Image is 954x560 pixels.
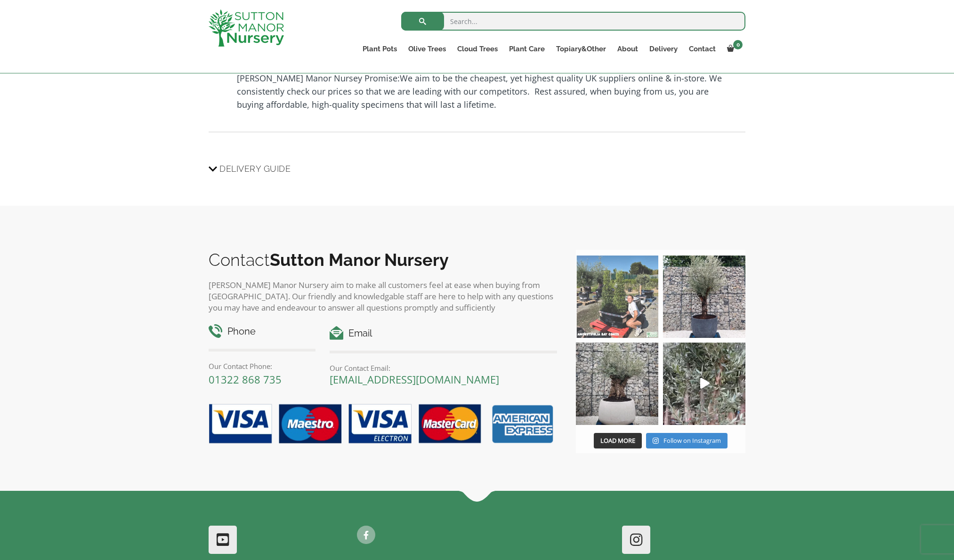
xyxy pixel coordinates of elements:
[401,12,745,31] input: Search...
[330,326,557,341] h4: Email
[237,72,400,84] strong: [PERSON_NAME] Manor Nursey Promise:
[721,42,745,56] a: 0
[209,280,557,313] p: [PERSON_NAME] Manor Nursery aim to make all customers feel at ease when buying from [GEOGRAPHIC_D...
[663,256,745,338] img: A beautiful multi-stem Spanish Olive tree potted in our luxurious fibre clay pots 😍😍
[330,362,557,374] p: Our Contact Email:
[700,378,710,389] svg: Play
[576,256,658,338] img: Our elegant & picturesque Angustifolia Cones are an exquisite addition to your Bay Tree collectio...
[330,372,499,386] a: [EMAIL_ADDRESS][DOMAIN_NAME]
[644,42,683,56] a: Delivery
[209,324,315,339] h4: Phone
[550,42,612,56] a: Topiary&Other
[403,42,452,56] a: Olive Trees
[733,40,743,49] span: 0
[270,250,449,270] b: Sutton Manor Nursery
[237,72,734,111] p: We aim to be the cheapest, yet highest quality UK suppliers online & in-store. We consistently ch...
[612,42,644,56] a: About
[219,160,291,177] span: Delivery Guide
[663,343,745,425] a: Play
[576,343,658,425] img: Check out this beauty we potted at our nursery today ❤️‍🔥 A huge, ancient gnarled Olive tree plan...
[683,42,721,56] a: Contact
[646,433,728,449] a: Instagram Follow on Instagram
[663,343,745,425] img: New arrivals Monday morning of beautiful olive trees 🤩🤩 The weather is beautiful this summer, gre...
[594,433,642,449] button: Load More
[202,399,557,450] img: payment-options.png
[209,360,315,372] p: Our Contact Phone:
[209,372,282,386] a: 01322 868 735
[600,436,635,445] span: Load More
[209,9,284,47] img: logo
[653,437,659,444] svg: Instagram
[357,42,403,56] a: Plant Pots
[663,436,721,445] span: Follow on Instagram
[503,42,550,56] a: Plant Care
[209,250,557,270] h2: Contact
[452,42,503,56] a: Cloud Trees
